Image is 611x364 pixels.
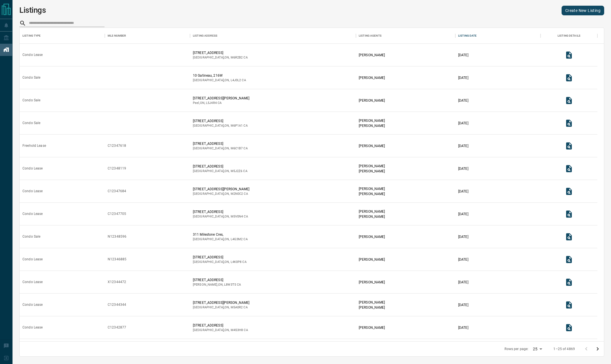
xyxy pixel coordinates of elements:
[563,208,575,220] button: View Listing Details
[193,55,248,60] p: [GEOGRAPHIC_DATA] , ON , CA
[562,6,604,15] a: Create New Listing
[359,300,385,305] p: [PERSON_NAME]
[458,166,468,171] p: [DATE]
[108,28,126,44] div: MLS Number
[206,101,217,105] span: l5j4r4
[22,121,40,125] div: Condo Sale
[231,328,243,332] span: m4s3h8
[193,300,249,305] p: [STREET_ADDRESS][PERSON_NAME]
[193,232,248,237] p: 311 Milestone Cres,
[22,212,43,216] div: Condo Lease
[108,234,126,239] div: N12348596
[193,164,247,169] p: [STREET_ADDRESS]
[22,53,43,57] div: Condo Lease
[193,260,247,264] p: [GEOGRAPHIC_DATA] , ON , CA
[193,323,248,328] p: [STREET_ADDRESS]
[359,143,385,148] p: [PERSON_NAME]
[231,237,243,241] span: l4g3m2
[359,123,385,128] p: [PERSON_NAME]
[193,118,248,124] p: [STREET_ADDRESS]
[108,143,126,148] div: C12347618
[22,257,43,262] div: Condo Lease
[458,189,468,194] p: [DATE]
[563,277,575,288] button: View Listing Details
[193,141,248,146] p: [STREET_ADDRESS]
[541,28,597,44] div: Listing Details
[193,169,247,173] p: [GEOGRAPHIC_DATA] , ON , CA
[22,28,41,44] div: Listing Type
[193,28,217,44] div: Listing Address
[231,147,243,150] span: m6c1b7
[558,28,580,44] div: Listing Details
[458,257,468,262] p: [DATE]
[563,322,575,333] button: View Listing Details
[531,345,544,353] div: 25
[458,143,468,148] p: [DATE]
[563,118,575,129] button: View Listing Details
[19,6,46,15] h1: Listings
[231,260,242,264] span: l4k0p8
[231,78,241,82] span: l4j0l2
[193,214,248,219] p: [GEOGRAPHIC_DATA] , ON , CA
[193,283,241,287] p: [PERSON_NAME] , ON , CA
[458,121,468,126] p: [DATE]
[563,140,575,152] button: View Listing Details
[22,189,43,194] div: Condo Lease
[224,283,236,286] span: l8w3t5
[563,72,575,83] button: View Listing Details
[22,98,40,103] div: Condo Sale
[193,78,246,83] p: [GEOGRAPHIC_DATA] , ON , CA
[359,214,385,219] p: [PERSON_NAME]
[458,28,477,44] div: Listing Date
[193,255,247,260] p: [STREET_ADDRESS]
[458,53,468,58] p: [DATE]
[563,163,575,174] button: View Listing Details
[359,234,385,239] p: [PERSON_NAME]
[193,146,248,151] p: [GEOGRAPHIC_DATA] , ON , CA
[458,280,468,285] p: [DATE]
[455,28,541,44] div: Listing Date
[359,98,385,103] p: [PERSON_NAME]
[553,347,575,352] p: 1–25 of 4869
[359,280,385,285] p: [PERSON_NAME]
[108,166,126,171] div: C12348119
[193,237,248,242] p: [GEOGRAPHIC_DATA] , ON , CA
[231,56,243,59] span: m6r2b2
[563,299,575,311] button: View Listing Details
[22,75,40,80] div: Condo Sale
[504,347,528,352] p: Rows per page:
[359,209,385,214] p: [PERSON_NAME]
[108,325,126,330] div: C12342877
[193,328,248,332] p: [GEOGRAPHIC_DATA] , ON , CA
[458,325,468,330] p: [DATE]
[193,277,241,283] p: [STREET_ADDRESS]
[458,212,468,217] p: [DATE]
[231,169,243,173] span: m5j2z6
[359,164,385,169] p: [PERSON_NAME]
[359,325,385,330] p: [PERSON_NAME]
[108,212,126,216] div: C12347705
[193,96,249,101] p: [STREET_ADDRESS][PERSON_NAME]
[563,95,575,106] button: View Listing Details
[458,75,468,80] p: [DATE]
[359,53,385,58] p: [PERSON_NAME]
[193,101,249,105] p: Peel , ON , CA
[563,231,575,242] button: View Listing Details
[190,28,356,44] div: Listing Address
[193,187,249,192] p: [STREET_ADDRESS][PERSON_NAME]
[108,189,126,194] div: C12347684
[22,325,43,330] div: Condo Lease
[592,343,603,355] button: Go to next page
[105,28,190,44] div: MLS Number
[359,257,385,262] p: [PERSON_NAME]
[359,191,385,196] p: [PERSON_NAME]
[458,98,468,103] p: [DATE]
[108,302,126,307] div: C12344344
[359,305,385,310] p: [PERSON_NAME]
[359,75,385,80] p: [PERSON_NAME]
[108,280,126,284] div: X12344472
[108,257,126,262] div: N12346885
[22,234,40,239] div: Condo Sale
[231,124,243,127] span: m6p1a1
[20,28,105,44] div: Listing Type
